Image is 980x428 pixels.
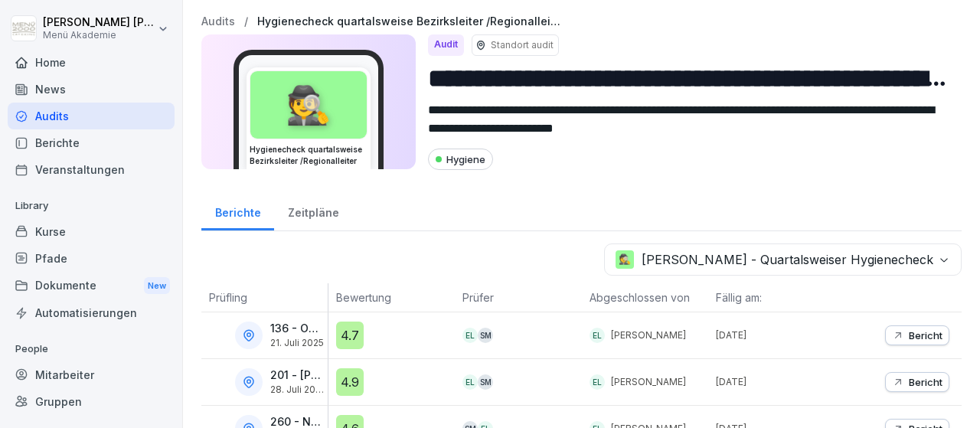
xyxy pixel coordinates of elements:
div: 🕵️ [250,71,367,139]
div: EL [462,328,478,343]
div: SM [478,374,493,390]
div: SM [478,328,493,343]
p: [PERSON_NAME] [611,375,686,389]
th: Prüfer [455,283,582,312]
a: Home [8,49,175,76]
p: / [244,15,248,28]
a: Pfade [8,245,175,272]
a: News [8,76,175,103]
a: Mitarbeiter [8,361,175,388]
div: EL [590,374,605,390]
p: Bewertung [336,289,448,305]
p: Prüfling [209,289,320,305]
a: Automatisierungen [8,299,175,326]
p: Bericht [909,376,942,388]
p: Library [8,194,175,218]
a: Berichte [201,191,274,230]
p: 136 - OWS Bard Emden [270,322,325,335]
div: EL [590,328,605,343]
p: 28. Juli 2025 [270,384,325,395]
div: 4.7 [336,322,364,349]
div: Dokumente [8,272,175,300]
p: People [8,337,175,361]
div: 4.9 [336,368,364,396]
div: Hygiene [428,149,493,170]
h3: Hygienecheck quartalsweise Bezirksleiter /Regionalleiter [250,144,367,167]
p: Standort audit [491,38,554,52]
p: Menü Akademie [43,30,155,41]
a: Gruppen [8,388,175,415]
p: [DATE] [716,375,835,389]
p: 21. Juli 2025 [270,338,325,348]
a: Kurse [8,218,175,245]
p: Abgeschlossen von [590,289,701,305]
a: Audits [201,15,235,28]
button: Bericht [885,372,949,392]
a: Hygienecheck quartalsweise Bezirksleiter /Regionalleiter [257,15,563,28]
div: Audit [428,34,464,56]
p: [DATE] [716,328,835,342]
a: Audits [8,103,175,129]
div: EL [462,374,478,390]
p: [PERSON_NAME] [611,328,686,342]
div: New [144,277,170,295]
p: 201 - [PERSON_NAME] 6 [GEOGRAPHIC_DATA] [270,369,325,382]
p: Bericht [909,329,942,341]
button: Bericht [885,325,949,345]
th: Fällig am: [708,283,835,312]
a: Berichte [8,129,175,156]
p: [PERSON_NAME] [PERSON_NAME] [43,16,155,29]
a: Veranstaltungen [8,156,175,183]
a: DokumenteNew [8,272,175,300]
a: Zeitpläne [274,191,352,230]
